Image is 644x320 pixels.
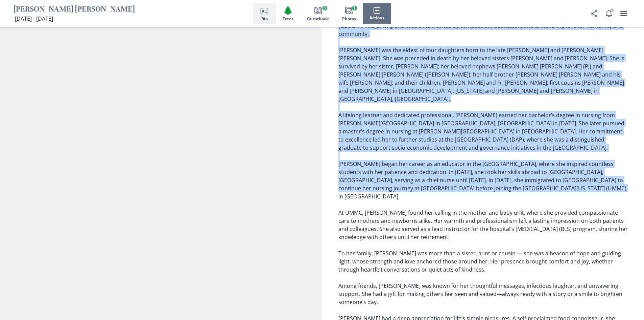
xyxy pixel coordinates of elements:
[342,17,356,21] span: Photos
[261,17,268,21] span: Bio
[617,7,630,20] button: user menu
[363,3,391,24] button: Actions
[602,7,616,20] button: Notifications
[587,7,601,20] button: Share Obituary
[335,3,363,24] button: Photos
[283,17,293,21] span: Trees
[300,3,335,24] button: Guestbook
[369,16,384,20] span: Actions
[276,3,300,24] button: Trees
[307,17,329,21] span: Guestbook
[15,15,53,22] span: [DATE] - [DATE]
[283,5,293,15] span: Tree
[322,6,327,10] span: 3
[14,4,135,15] h1: [PERSON_NAME] [PERSON_NAME]
[352,6,357,10] span: 1
[253,3,276,24] button: Bio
